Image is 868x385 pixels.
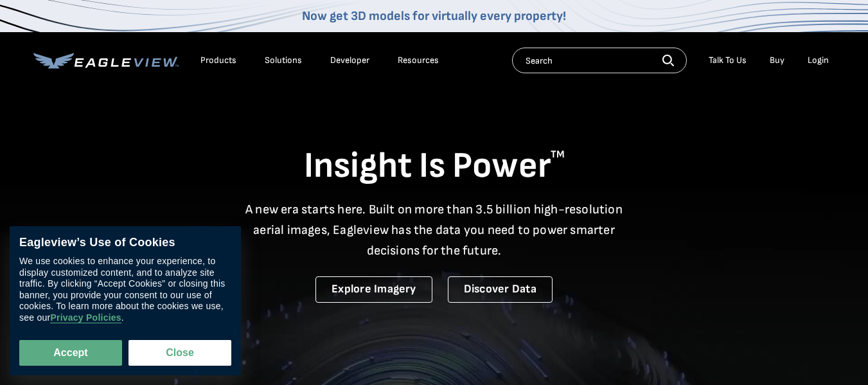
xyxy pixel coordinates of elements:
[19,236,231,250] div: Eagleview’s Use of Cookies
[709,55,747,66] div: Talk To Us
[19,256,231,324] div: We use cookies to enhance your experience, to display customized content, and to analyze site tra...
[330,55,369,66] a: Developer
[448,276,553,303] a: Discover Data
[128,340,231,366] button: Close
[238,199,631,261] p: A new era starts here. Built on more than 3.5 billion high-resolution aerial images, Eagleview ha...
[398,55,439,66] div: Resources
[808,55,829,66] div: Login
[265,55,302,66] div: Solutions
[315,276,432,303] a: Explore Imagery
[50,313,121,324] a: Privacy Policies
[551,148,565,161] sup: TM
[200,55,236,66] div: Products
[512,48,687,73] input: Search
[19,340,122,366] button: Accept
[302,8,566,24] a: Now get 3D models for virtually every property!
[33,144,835,189] h1: Insight Is Power
[770,55,784,66] a: Buy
